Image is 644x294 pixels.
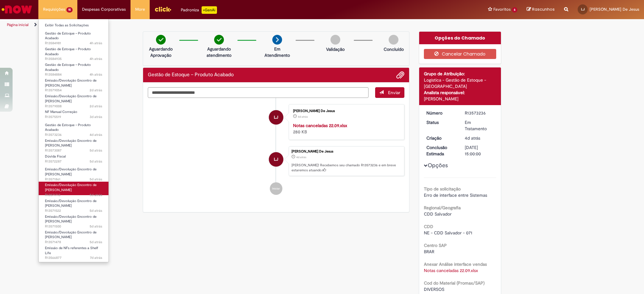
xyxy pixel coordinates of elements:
span: More [135,6,145,13]
span: [PERSON_NAME] De Jesus [590,7,639,12]
span: 7d atrás [90,255,102,260]
time: 26/09/2025 16:59:41 [90,177,102,182]
a: Download de Notas canceladas 22.09.xlsx [424,268,478,273]
time: 29/09/2025 19:40:04 [90,104,102,109]
time: 26/09/2025 19:11:23 [90,159,102,164]
a: Aberto R13573236 : Gestão de Estoque – Produto Acabado [39,122,108,135]
p: Aguardando Aprovação [146,46,176,58]
div: [DATE] 15:00:00 [465,144,494,157]
time: 27/09/2025 17:04:59 [465,135,480,141]
div: [PERSON_NAME] De Jesus [293,109,398,113]
span: Gestão de Estoque – Produto Acabado [45,31,91,41]
a: Aberto R13584981 : Gestão de Estoque – Produto Acabado [39,30,108,44]
a: Exibir Todas as Solicitações [39,22,108,29]
span: R13571522 [45,208,102,213]
a: Aberto R13584884 : Gestão de Estoque – Produto Acabado [39,61,108,75]
div: Padroniza [181,6,217,14]
b: Anexar Análise interface vendas [424,261,487,267]
a: Aberto R13571500 : Emissão/Devolução Encontro de Contas Fornecedor [39,213,108,227]
span: R13571861 [45,177,102,182]
a: Aberto R13571713 : Emissão/Devolução Encontro de Contas Fornecedor [39,182,108,195]
span: Despesas Corporativas [82,6,126,13]
time: 26/09/2025 16:11:52 [90,240,102,244]
span: R13584935 [45,56,102,61]
time: 26/09/2025 16:14:53 [90,224,102,229]
li: Lucas Dos Santos De Jesus [148,146,404,176]
span: Erro de interface entre Sistemas [424,192,487,198]
a: Aberto R13571478 : Emissão/Devolução Encontro de Contas Fornecedor [39,229,108,243]
span: R13571713 [45,193,102,198]
div: Logística - Gestão de Estoque - [GEOGRAPHIC_DATA] [424,77,497,89]
span: 4d atrás [90,132,102,137]
span: 5d atrás [90,224,102,229]
img: img-circle-grey.png [330,35,340,45]
span: NF Manual Correção [45,110,77,114]
div: Lucas Dos Santos De Jesus [269,152,283,167]
div: [PERSON_NAME] [424,96,497,102]
span: Rascunhos [532,6,555,12]
span: 5d atrás [90,177,102,182]
span: 4h atrás [90,56,102,61]
time: 27/09/2025 17:04:59 [296,155,306,159]
span: 5d atrás [90,159,102,164]
span: Gestão de Estoque – Produto Acabado [45,62,91,72]
img: click_logo_yellow_360x200.png [154,4,171,14]
ul: Histórico de tíquete [148,98,404,201]
time: 01/10/2025 10:27:14 [90,56,102,61]
div: Lucas Dos Santos De Jesus [269,110,283,125]
ul: Trilhas de página [5,19,425,31]
dt: Criação [422,135,460,141]
span: 4d atrás [296,155,306,159]
span: 3d atrás [90,115,102,119]
p: Aguardando atendimento [204,46,234,58]
span: 4d atrás [465,135,480,141]
a: Aberto R13579054 : Emissão/Devolução Encontro de Contas Fornecedor [39,77,108,91]
a: Aberto R13571861 : Emissão/Devolução Encontro de Contas Fornecedor [39,166,108,179]
img: arrow-next.png [272,35,282,45]
span: 5d atrás [90,240,102,244]
span: Gestão de Estoque – Produto Acabado [45,47,91,56]
span: R13571500 [45,224,102,229]
time: 25/09/2025 14:22:18 [90,255,102,260]
span: 5d atrás [90,193,102,197]
span: Emissão/Devolução Encontro de [PERSON_NAME] [45,199,97,208]
span: 5d atrás [90,148,102,153]
span: Emissão/Devolução Encontro de [PERSON_NAME] [45,138,97,148]
img: img-circle-grey.png [389,35,398,45]
span: R13584884 [45,72,102,77]
span: 2d atrás [90,88,102,93]
div: Analista responsável: [424,89,497,96]
span: Dúvida Fiscal [45,154,66,159]
time: 01/10/2025 10:32:40 [90,41,102,45]
span: Favoritos [493,6,511,13]
a: Aberto R13566877 : Emissão de NFs referentes a Shelf Life [39,245,108,258]
span: Enviar [388,90,400,95]
a: Aberto R13571522 : Emissão/Devolução Encontro de Contas Fornecedor [39,198,108,211]
b: CDD [424,224,433,229]
b: Regional/Geografia [424,205,461,211]
span: Gestão de Estoque – Produto Acabado [45,123,91,132]
span: 2d atrás [90,104,102,109]
textarea: Digite sua mensagem aqui... [148,87,369,98]
div: Grupo de Atribuição: [424,71,497,77]
span: R13579008 [45,104,102,109]
a: Aberto R13573087 : Emissão/Devolução Encontro de Contas Fornecedor [39,137,108,151]
div: R13573236 [465,110,494,116]
time: 29/09/2025 09:59:29 [90,115,102,119]
span: R13573236 [45,132,102,137]
span: R13566877 [45,255,102,260]
span: R13579054 [45,88,102,93]
img: ServiceNow [1,3,33,16]
span: R13584981 [45,41,102,46]
p: Concluído [384,46,404,52]
time: 26/09/2025 16:43:36 [90,193,102,197]
time: 27/09/2025 17:02:12 [298,115,308,119]
a: Rascunhos [527,7,555,13]
div: [PERSON_NAME] De Jesus [291,150,401,153]
a: Aberto R13584935 : Gestão de Estoque – Produto Acabado [39,46,108,59]
dt: Número [422,110,460,116]
b: Tipo de solicitação [424,186,461,192]
h2: Gestão de Estoque – Produto Acabado Histórico de tíquete [148,72,234,78]
a: Notas canceladas 22.09.xlsx [293,123,347,128]
span: LJ [581,7,585,11]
